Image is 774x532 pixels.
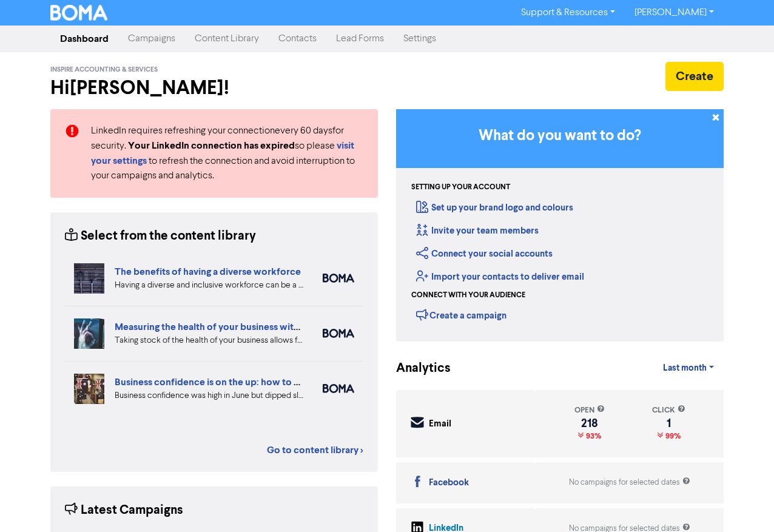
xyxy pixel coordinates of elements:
div: Taking stock of the health of your business allows for more effective planning, early warning abo... [115,334,305,347]
a: Dashboard [50,27,118,51]
div: Setting up your account [411,182,510,193]
a: Measuring the health of your business with ratio measures [115,321,365,333]
a: Contacts [269,27,326,51]
a: Invite your team members [416,225,539,237]
img: boma [323,274,354,283]
div: No campaigns for selected dates [569,477,690,488]
strong: Your LinkedIn connection has expired [128,140,295,152]
iframe: Chat Widget [713,474,774,532]
a: Import your contacts to deliver email [416,271,584,283]
a: Settings [394,27,446,51]
div: Email [429,417,451,431]
span: 99% [663,431,681,441]
a: Campaigns [118,27,185,51]
div: open [574,405,605,416]
h2: Hi [PERSON_NAME] ! [50,76,378,99]
div: 1 [652,419,685,428]
a: Lead Forms [326,27,394,51]
div: 218 [574,419,605,428]
a: Go to content library > [267,443,363,457]
a: Support & Resources [511,3,625,22]
div: Having a diverse and inclusive workforce can be a major boost for your business. We list four of ... [115,279,305,292]
img: BOMA Logo [50,5,107,21]
div: Analytics [396,359,436,378]
div: click [652,405,685,416]
div: LinkedIn requires refreshing your connection every 60 days for security. so please to refresh the... [82,124,372,183]
div: Facebook [429,476,469,490]
span: Last month [663,363,707,374]
div: Business confidence was high in June but dipped slightly in August in the latest SMB Business Ins... [115,389,305,402]
a: Connect your social accounts [416,248,553,260]
div: Select from the content library [65,227,256,246]
button: Create [665,62,724,91]
a: Last month [653,356,724,380]
div: Connect with your audience [411,290,525,301]
a: The benefits of having a diverse workforce [115,266,301,278]
a: [PERSON_NAME] [625,3,724,22]
a: Content Library [185,27,269,51]
span: Inspire Accounting & Services [50,66,158,74]
a: visit your settings [91,141,354,166]
a: Set up your brand logo and colours [416,202,573,214]
span: 93% [584,431,601,441]
div: Latest Campaigns [65,501,183,520]
h3: What do you want to do? [414,127,705,145]
a: Business confidence is on the up: how to overcome the big challenges [115,376,418,388]
img: boma_accounting [323,329,354,338]
div: Create a campaign [416,306,506,324]
div: Getting Started in BOMA [396,109,724,342]
img: boma [323,384,354,393]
